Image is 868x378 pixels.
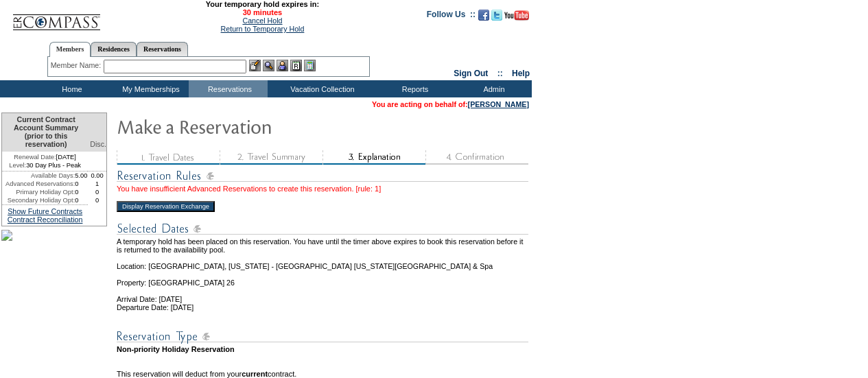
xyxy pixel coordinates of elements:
[75,180,88,188] td: 0
[88,196,106,204] td: 0
[75,196,88,204] td: 0
[220,150,322,165] img: step2_state3.gif
[12,3,101,31] img: Compass Home
[117,167,528,185] img: subTtlResRules.gif
[117,370,530,378] td: This reservation will deduct from your contract.
[189,80,268,97] td: Reservations
[117,185,530,193] div: You have insufficient Advanced Reservations to create this reservation. [rule: 1]
[108,8,417,16] span: 30 minutes
[290,60,302,71] img: Reservations
[31,80,110,97] td: Home
[277,60,288,71] img: Impersonate
[117,220,528,237] img: Reservation Dates
[504,14,529,22] a: Subscribe to our YouTube Channel
[242,16,282,25] a: Cancel Hold
[374,80,453,97] td: Reports
[117,287,530,303] td: Arrival Date: [DATE]
[14,153,56,161] span: Renewal Date:
[51,60,104,71] div: Member Name:
[49,42,91,57] a: Members
[1,230,12,241] img: Shot-47-042.jpg
[427,8,476,25] td: Follow Us ::
[90,140,106,148] span: Disc.
[91,42,137,56] a: Residences
[117,345,530,353] td: Non-priority Holiday Reservation
[117,150,220,165] img: step1_state3.gif
[491,14,502,22] a: Follow us on Twitter
[478,14,489,22] a: Become our fan on Facebook
[249,60,261,71] img: b_edit.gif
[263,60,274,71] img: View
[2,152,88,161] td: [DATE]
[372,100,529,108] span: You are acting on behalf of:
[2,180,75,188] td: Advanced Reservations:
[425,150,528,165] img: step4_state1.gif
[75,172,88,180] td: 5.00
[504,10,529,21] img: Subscribe to our YouTube Channel
[512,69,530,78] a: Help
[117,237,530,254] td: A temporary hold has been placed on this reservation. You have until the timer above expires to b...
[88,172,106,180] td: 0.00
[221,25,305,33] a: Return to Temporary Hold
[497,69,503,78] span: ::
[491,10,502,21] img: Follow us on Twitter
[75,188,88,196] td: 0
[2,113,88,152] td: Current Contract Account Summary (prior to this reservation)
[8,207,82,215] a: Show Future Contracts
[88,188,106,196] td: 0
[2,188,75,196] td: Primary Holiday Opt:
[117,201,215,212] input: Display Reservation Exchange
[2,161,88,172] td: 30 Day Plus - Peak
[454,69,488,78] a: Sign Out
[8,215,83,224] a: Contract Reconciliation
[117,328,528,345] img: Reservation Type
[9,161,26,169] span: Level:
[88,180,106,188] td: 1
[137,42,188,56] a: Reservations
[242,370,268,378] b: current
[304,60,316,71] img: b_calculator.gif
[117,113,391,140] img: Make Reservation
[322,150,425,165] img: step3_state2.gif
[117,254,530,270] td: Location: [GEOGRAPHIC_DATA], [US_STATE] - [GEOGRAPHIC_DATA] [US_STATE][GEOGRAPHIC_DATA] & Spa
[478,10,489,21] img: Become our fan on Facebook
[2,172,75,180] td: Available Days:
[453,80,532,97] td: Admin
[268,80,374,97] td: Vacation Collection
[2,196,75,204] td: Secondary Holiday Opt:
[468,100,529,108] a: [PERSON_NAME]
[117,303,530,311] td: Departure Date: [DATE]
[117,270,530,287] td: Property: [GEOGRAPHIC_DATA] 26
[110,80,189,97] td: My Memberships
